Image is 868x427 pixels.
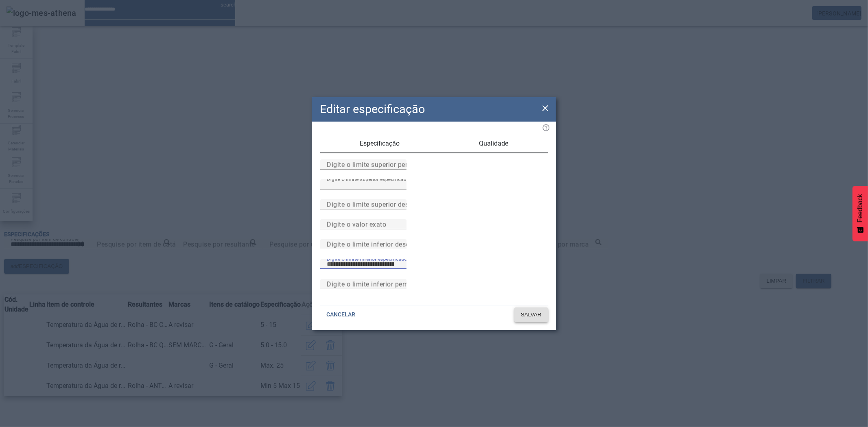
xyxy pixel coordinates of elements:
[521,311,542,319] span: SALVAR
[327,161,427,168] mat-label: Digite o limite superior permitido
[320,307,362,322] button: CANCELAR
[327,220,386,228] mat-label: Digite o valor exato
[514,307,548,322] button: SALVAR
[327,280,424,288] mat-label: Digite o limite inferior permitido
[360,140,400,147] span: Especificação
[857,194,864,222] span: Feedback
[853,186,868,241] button: Feedback - Mostrar pesquisa
[327,256,407,261] mat-label: Digite o limite inferior especificado
[327,200,426,208] mat-label: Digite o limite superior desejado
[320,100,425,118] h2: Editar especificação
[479,140,508,147] span: Qualidade
[327,240,423,248] mat-label: Digite o limite inferior desejado
[327,311,356,319] span: CANCELAR
[327,176,409,182] mat-label: Digite o limite superior especificado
